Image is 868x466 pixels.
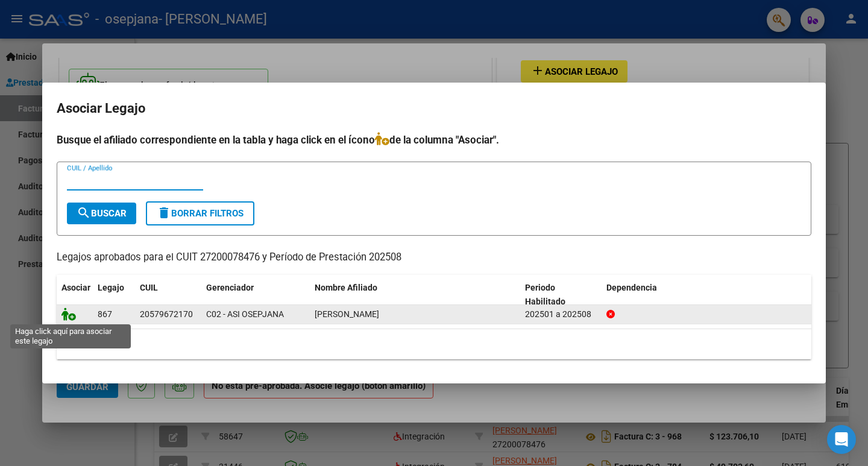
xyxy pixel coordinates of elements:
[827,425,856,454] div: Open Intercom Messenger
[57,250,811,265] p: Legajos aprobados para el CUIT 27200078476 y Período de Prestación 202508
[315,309,379,319] span: QUIROGA CASTILLO YOEL
[135,275,201,315] datatable-header-cell: CUIL
[67,203,136,224] button: Buscar
[520,275,602,315] datatable-header-cell: Periodo Habilitado
[146,201,254,225] button: Borrar Filtros
[140,307,193,321] div: 20579672170
[310,275,520,315] datatable-header-cell: Nombre Afiliado
[93,275,135,315] datatable-header-cell: Legajo
[57,329,811,359] div: 1 registros
[157,208,244,219] span: Borrar Filtros
[602,275,812,315] datatable-header-cell: Dependencia
[525,307,597,321] div: 202501 a 202508
[206,283,254,292] span: Gerenciador
[157,206,171,220] mat-icon: delete
[57,132,811,148] h4: Busque el afiliado correspondiente en la tabla y haga click en el ícono de la columna "Asociar".
[206,309,284,319] span: C02 - ASI OSEPJANA
[61,283,90,292] span: Asociar
[77,208,127,219] span: Buscar
[57,275,93,315] datatable-header-cell: Asociar
[57,97,811,120] h2: Asociar Legajo
[525,283,565,306] span: Periodo Habilitado
[315,283,377,292] span: Nombre Afiliado
[98,283,124,292] span: Legajo
[77,206,91,220] mat-icon: search
[606,283,657,292] span: Dependencia
[98,309,112,319] span: 867
[140,283,158,292] span: CUIL
[201,275,310,315] datatable-header-cell: Gerenciador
